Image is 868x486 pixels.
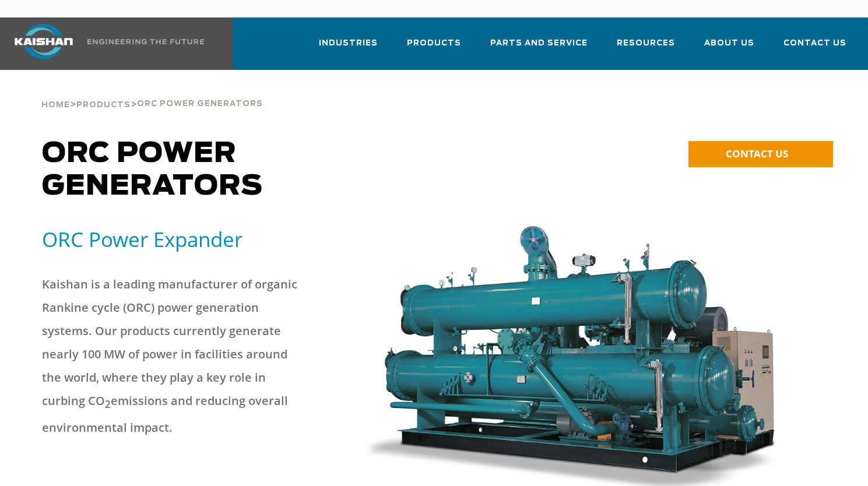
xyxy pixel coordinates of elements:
span: ORC Power Generators [137,100,263,108]
p: Kaishan is a leading manufacturer of organic Rankine cycle (ORC) power generation systems. Our pr... [42,273,308,439]
a: Products [407,28,461,68]
a: Products [76,99,131,110]
img: Engineering the future [87,39,204,44]
div: > > [41,70,263,114]
span: Resources [617,37,675,50]
a: Resources [617,28,675,68]
span: Parts and Service [490,37,588,50]
a: Contact Us [783,28,846,68]
span: CONTACT US [726,147,788,160]
span: Home [41,101,70,109]
span: Products [407,37,461,50]
h5: ORC Power Expander [42,226,347,252]
a: Industries [319,28,378,68]
span: ORC Power Generators [42,140,263,200]
span: Industries [319,37,378,50]
span: Contact Us [783,37,846,50]
a: CONTACT US [688,141,833,167]
a: Parts and Service [490,28,588,68]
a: About Us [704,28,754,68]
span: Products [76,101,131,109]
a: Home [41,99,70,110]
sub: 2 [105,397,111,411]
span: About Us [704,37,754,50]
